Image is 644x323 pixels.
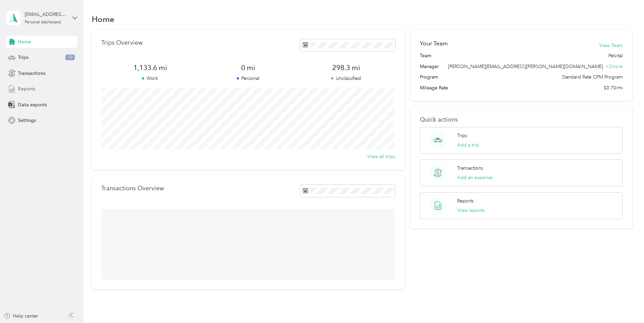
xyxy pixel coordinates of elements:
[18,70,45,77] span: Transactions
[297,63,395,72] span: 298.3 mi
[199,63,297,72] span: 0 mi
[457,197,474,204] p: Reports
[457,132,467,139] p: Trips
[65,55,75,61] span: 10
[18,117,36,124] span: Settings
[420,73,438,81] span: Program
[420,116,623,123] p: Quick actions
[101,63,199,72] span: 1,133.6 mi
[18,54,28,61] span: Trips
[25,11,67,18] div: [EMAIL_ADDRESS][DOMAIN_NAME]
[92,16,114,23] h1: Home
[420,63,439,70] span: Manager
[605,64,623,69] span: + 2 more
[606,285,644,323] iframe: Everlance-gr Chat Button Frame
[101,39,143,46] p: Trips Overview
[608,52,623,59] span: Pelvital
[25,20,61,24] div: Personal dashboard
[457,207,485,214] button: View reports
[457,142,479,149] button: Add a trip
[101,75,199,82] p: Work
[4,313,38,320] button: Help center
[101,185,164,192] p: Transactions Overview
[457,174,493,181] button: Add an expense
[562,73,623,81] span: Standard Rate CPM Program
[599,42,623,49] button: View Team
[367,153,395,160] button: View all trips
[18,38,31,45] span: Home
[420,84,448,91] span: Mileage Rate
[199,75,297,82] p: Personal
[448,64,603,69] span: [PERSON_NAME][EMAIL_ADDRESS][PERSON_NAME][DOMAIN_NAME]
[604,84,623,91] span: $0.70/mi
[18,85,35,92] span: Reports
[297,75,395,82] p: Unclassified
[420,39,448,48] h2: Your Team
[420,52,431,59] span: Team
[18,101,47,108] span: Data exports
[457,165,483,172] p: Transactions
